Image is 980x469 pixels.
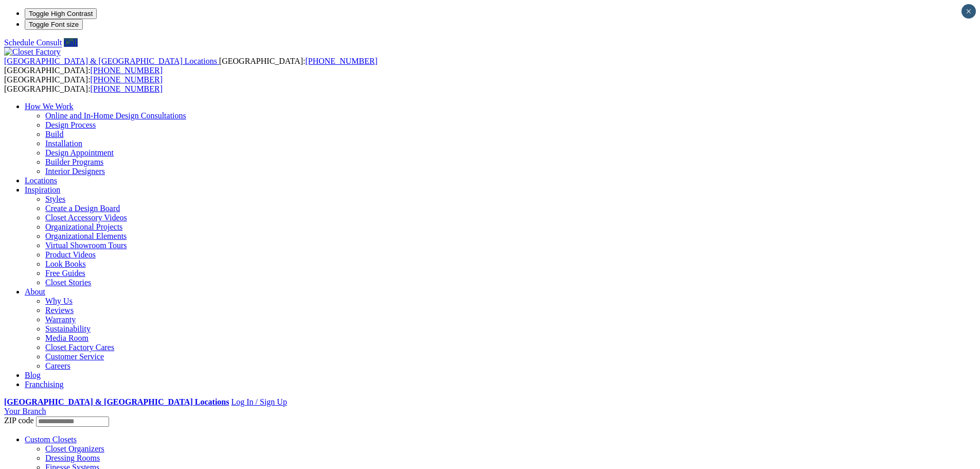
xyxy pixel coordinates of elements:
a: Locations [25,176,57,185]
a: Organizational Projects [45,222,122,231]
a: Builder Programs [45,158,103,166]
img: Closet Factory [4,47,61,57]
a: Closet Accessory Videos [45,213,127,222]
a: Closet Stories [45,278,91,287]
span: [GEOGRAPHIC_DATA]: [GEOGRAPHIC_DATA]: [4,75,163,93]
a: Installation [45,139,82,148]
button: Toggle High Contrast [25,8,97,19]
input: Enter your Zip code [36,416,109,427]
a: Interior Designers [45,167,105,176]
button: Close [961,4,976,19]
a: Create a Design Board [45,204,120,213]
a: Build [45,130,64,138]
button: Toggle Font size [25,19,83,30]
a: Why Us [45,297,73,305]
a: Call [64,38,78,47]
a: Reviews [45,306,74,315]
span: Toggle High Contrast [29,10,93,18]
span: Toggle Font size [29,21,79,28]
a: Schedule Consult [4,38,62,47]
a: [PHONE_NUMBER] [91,75,163,84]
a: Inspiration [25,185,60,194]
a: [GEOGRAPHIC_DATA] & [GEOGRAPHIC_DATA] Locations [4,397,229,406]
a: Styles [45,195,65,203]
a: Design Process [45,120,96,129]
span: [GEOGRAPHIC_DATA]: [GEOGRAPHIC_DATA]: [4,57,378,75]
a: Media Room [45,334,88,342]
span: [GEOGRAPHIC_DATA] & [GEOGRAPHIC_DATA] Locations [4,57,217,65]
a: Organizational Elements [45,232,127,240]
a: Online and In-Home Design Consultations [45,111,186,120]
a: Warranty [45,315,76,324]
a: About [25,287,45,296]
a: Closet Factory Cares [45,343,114,352]
a: Product Videos [45,250,96,259]
a: Sustainability [45,324,91,333]
a: Look Books [45,259,86,268]
a: Free Guides [45,269,85,277]
a: Careers [45,361,70,370]
a: [PHONE_NUMBER] [305,57,377,65]
a: [GEOGRAPHIC_DATA] & [GEOGRAPHIC_DATA] Locations [4,57,219,65]
a: Virtual Showroom Tours [45,241,127,250]
a: How We Work [25,102,74,111]
a: Closet Organizers [45,444,104,453]
a: Custom Closets [25,435,77,444]
a: [PHONE_NUMBER] [91,66,163,75]
a: [PHONE_NUMBER] [91,84,163,93]
a: Blog [25,371,41,379]
a: Your Branch [4,407,46,415]
a: Customer Service [45,352,104,361]
a: Design Appointment [45,148,114,157]
span: ZIP code [4,416,34,425]
a: Log In / Sign Up [231,397,287,406]
a: Franchising [25,380,64,389]
a: Dressing Rooms [45,454,100,462]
